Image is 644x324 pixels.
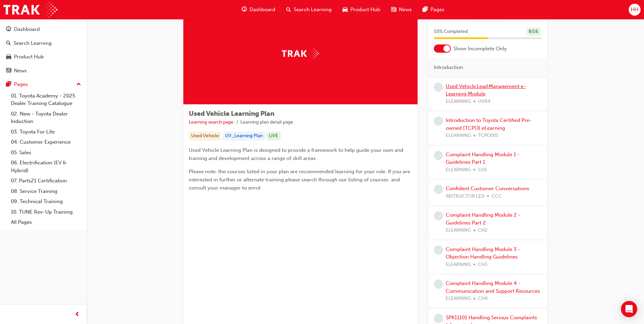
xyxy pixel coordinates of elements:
[434,314,443,323] span: learningRecordVerb_NONE-icon
[454,45,507,53] span: Show Incomplete Only
[492,193,502,200] span: CCC
[294,6,332,14] span: Search Learning
[430,6,444,14] span: Pages
[8,186,84,197] a: 08. Service Training
[236,3,281,17] a: guage-iconDashboard
[629,4,641,16] button: HH
[76,80,81,89] span: up-icon
[3,78,84,91] button: Pages
[478,166,487,174] span: CH1
[434,211,443,220] span: learningRecordVerb_NONE-icon
[478,227,487,234] span: CH2
[266,131,281,141] div: LIVE
[189,147,405,161] span: Used Vehicle Learning Plan is designed to provide a framework to help guide your own and training...
[446,132,471,140] span: ELEARNING
[14,67,27,75] div: News
[423,5,428,14] span: pages-icon
[478,98,490,106] span: UVR4
[446,151,520,165] a: Complaint Handling Module 1 - Guidelines Part 1
[478,132,498,140] span: TCPO001
[3,37,84,50] a: Search Learning
[3,2,57,17] img: Trak
[8,109,84,127] a: 02. New - Toyota Dealer Induction
[434,83,443,92] span: learningRecordVerb_NONE-icon
[350,6,380,14] span: Product Hub
[446,280,540,294] a: Complaint Handling Module 4 - Communication and Support Resources
[386,3,417,17] a: news-iconNews
[434,64,463,71] span: Introduction
[446,246,520,260] a: Complaint Handling Module 3 - Objection Handling Guidelines
[337,3,386,17] a: car-iconProduct Hub
[446,261,471,269] span: ELEARNING
[417,3,450,17] a: pages-iconPages
[6,54,11,60] span: car-icon
[446,98,471,106] span: ELEARNING
[446,193,484,200] span: INSTRUCTOR LED
[526,27,540,36] div: 8 / 16
[8,196,84,207] a: 09. Technical Training
[6,40,11,47] span: search-icon
[240,119,293,126] li: Learning plan detail page
[3,22,84,78] button: DashboardSearch LearningProduct HubNews
[446,83,526,97] a: Used Vehicle Lead Management e-Learning Module
[6,82,11,88] span: pages-icon
[189,110,274,118] span: Used Vehicle Learning Plan
[14,80,28,88] div: Pages
[446,212,520,226] a: Complaint Handling Module 2 - Guidelines Part 2
[434,28,468,36] span: 50 % Completed
[189,131,221,141] div: Used Vehicle
[189,119,234,125] a: Learning search page
[446,295,471,303] span: ELEARNING
[478,295,487,303] span: CH4
[8,127,84,137] a: 03. Toyota For Life
[434,246,443,255] span: learningRecordVerb_NONE-icon
[14,39,52,47] div: Search Learning
[3,51,84,63] a: Product Hub
[250,6,275,14] span: Dashboard
[242,5,247,14] span: guage-icon
[391,5,396,14] span: news-icon
[282,48,319,59] img: Trak
[434,151,443,160] span: learningRecordVerb_NONE-icon
[189,168,411,191] span: Please note: the courses listed in your plan are recommended learning for your role. If you are i...
[446,117,532,131] a: Introduction to Toyota Certified Pre-owned [TCPO] eLearning
[3,65,84,77] a: News
[399,6,412,14] span: News
[281,3,337,17] a: search-iconSearch Learning
[446,185,529,192] a: Confident Customer Conversations
[446,227,471,234] span: ELEARNING
[8,147,84,158] a: 05. Sales
[14,25,40,33] div: Dashboard
[75,310,80,319] span: prev-icon
[8,217,84,228] a: All Pages
[223,131,265,141] div: UV_Learning Plan
[8,137,84,147] a: 04. Customer Experience
[434,280,443,289] span: learningRecordVerb_NONE-icon
[8,176,84,186] a: 07. Parts21 Certification
[8,207,84,217] a: 10. TUNE Rev-Up Training
[478,261,487,269] span: CH3
[446,166,471,174] span: ELEARNING
[621,301,637,317] div: Open Intercom Messenger
[434,116,443,126] span: learningRecordVerb_NONE-icon
[286,5,291,14] span: search-icon
[631,6,638,14] span: HH
[3,23,84,36] a: Dashboard
[14,53,44,61] div: Product Hub
[8,158,84,176] a: 06. Electrification (EV & Hybrid)
[434,185,443,194] span: learningRecordVerb_NONE-icon
[6,68,11,74] span: news-icon
[343,5,348,14] span: car-icon
[6,26,11,33] span: guage-icon
[8,91,84,109] a: 01. Toyota Academy - 2025 Dealer Training Catalogue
